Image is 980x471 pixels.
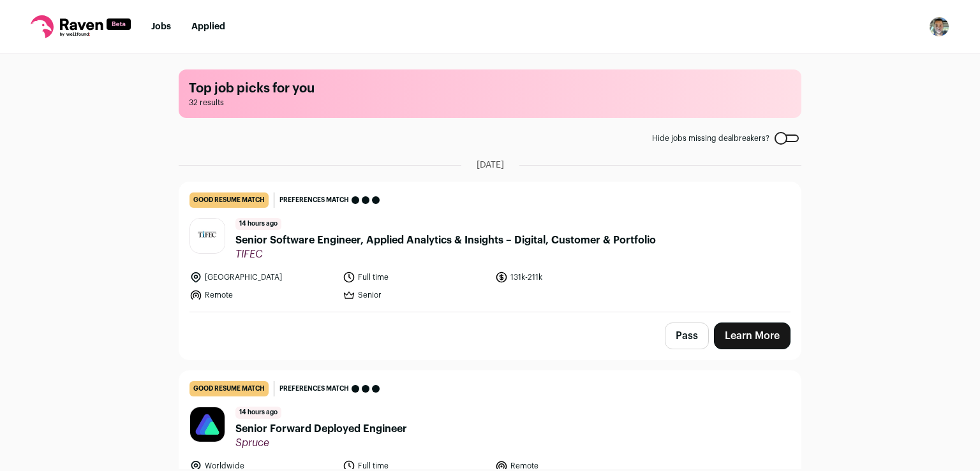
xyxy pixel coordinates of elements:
a: Learn More [714,322,791,349]
span: 14 hours ago [235,407,281,419]
img: a5e4f23570ccbe80d6029e56fab1cc4797ce05ba389c3f8ed39f77343f93c83d.jpg [190,407,225,442]
button: Pass [665,322,709,349]
span: Spruce [235,437,407,449]
span: [DATE] [477,159,504,171]
span: Senior Software Engineer, Applied Analytics & Insights – Digital, Customer & Portfolio [235,233,656,248]
li: Senior [343,289,488,301]
a: Applied [191,22,225,31]
span: 14 hours ago [235,218,281,230]
a: good resume match Preferences match 14 hours ago Senior Software Engineer, Applied Analytics & In... [179,182,801,312]
img: 1bed34e9a7ad1f5e209559f65fd51d1a42f3522dafe3eea08c5e904d6a2faa38 [190,219,225,253]
li: Remote [189,289,335,301]
img: 19917917-medium_jpg [929,17,949,37]
li: Full time [343,271,488,284]
li: 131k-211k [495,271,641,284]
div: good resume match [189,192,269,208]
span: Preferences match [279,194,349,207]
span: TIFEC [235,248,656,261]
div: good resume match [189,381,269,396]
span: Senior Forward Deployed Engineer [235,421,407,437]
span: Preferences match [279,382,349,395]
a: Jobs [151,22,171,31]
li: [GEOGRAPHIC_DATA] [189,271,335,284]
span: 32 results [189,98,791,108]
span: Hide jobs missing dealbreakers? [652,133,769,143]
button: Open dropdown [929,17,949,37]
h1: Top job picks for you [189,80,791,98]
